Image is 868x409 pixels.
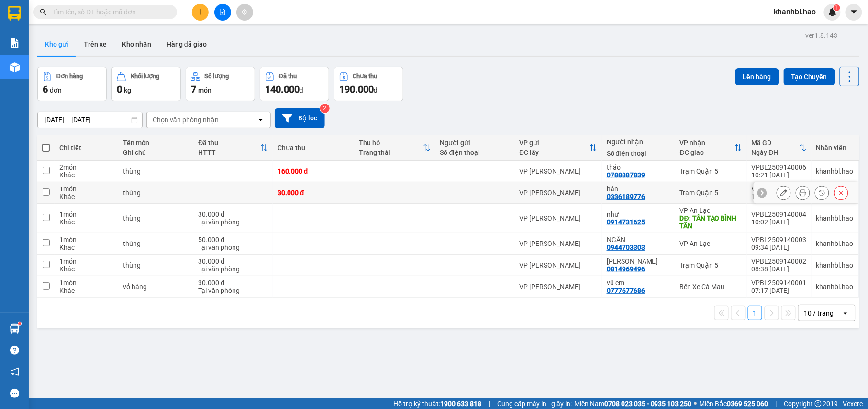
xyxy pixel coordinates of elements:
[607,279,670,287] div: vũ em
[219,9,226,15] span: file-add
[752,265,807,273] div: 08:38 [DATE]
[353,73,378,80] div: Chưa thu
[56,73,83,80] div: Đơn hàng
[752,244,807,251] div: 09:34 [DATE]
[607,236,670,244] div: NGÂN
[519,139,590,147] div: VP gửi
[607,150,670,157] div: Số điện thoại
[123,149,189,156] div: Ghi chú
[607,185,670,193] div: hân
[519,261,597,269] div: VP [PERSON_NAME]
[519,283,597,291] div: VP [PERSON_NAME]
[43,83,48,95] span: 6
[607,257,670,265] div: phuong anh
[191,83,196,95] span: 7
[59,265,113,273] div: Khác
[37,67,107,101] button: Đơn hàng6đơn
[334,67,403,101] button: Chưa thu190.000đ
[10,346,19,355] span: question-circle
[607,193,645,200] div: 0336189776
[260,67,329,101] button: Đã thu140.000đ
[680,139,734,147] div: VP nhận
[680,207,742,214] div: VP An Lạc
[37,33,76,56] button: Kho gửi
[59,244,113,251] div: Khác
[835,4,838,11] span: 1
[816,261,854,269] div: khanhbl.hao
[607,164,670,171] div: thảo
[680,214,742,230] div: DĐ: TÂN TẠO BÌNH TÂN
[50,86,62,94] span: đơn
[59,210,113,218] div: 1 món
[752,287,807,294] div: 07:17 [DATE]
[320,104,330,113] sup: 2
[784,68,835,85] button: Tạo Chuyến
[675,135,747,161] th: Toggle SortBy
[59,218,113,226] div: Khác
[497,398,572,409] span: Cung cấp máy in - giấy in:
[519,149,590,156] div: ĐC lấy
[776,398,777,409] span: |
[89,35,400,47] li: Hotline: 02839552959
[38,112,142,128] input: Select a date range.
[846,4,862,21] button: caret-down
[198,218,268,226] div: Tại văn phòng
[574,398,692,409] span: Miền Nam
[123,283,189,291] div: vỏ hàng
[76,33,114,56] button: Trên xe
[777,186,791,200] div: Sửa đơn hàng
[89,23,400,35] li: 26 Phó Cơ Điều, Phường 12
[205,73,229,80] div: Số lượng
[815,400,822,407] span: copyright
[123,240,189,247] div: thùng
[214,4,231,21] button: file-add
[607,218,645,226] div: 0914731625
[275,108,325,128] button: Bộ lọc
[804,308,834,318] div: 10 / trang
[278,167,349,175] div: 160.000 đ
[241,9,248,15] span: aim
[816,283,854,291] div: khanhbl.hao
[752,139,799,147] div: Mã GD
[735,68,779,85] button: Lên hàng
[59,164,113,171] div: 2 món
[359,149,423,156] div: Trạng thái
[18,322,21,325] sup: 1
[10,389,19,398] span: message
[680,240,742,247] div: VP An Lạc
[680,167,742,175] div: Trạm Quận 5
[123,189,189,197] div: thùng
[607,210,670,218] div: như
[257,116,265,124] svg: open
[752,210,807,218] div: VPBL2509140004
[159,33,214,56] button: Hàng đã giao
[40,9,46,15] span: search
[265,83,300,95] span: 140.000
[198,139,260,147] div: Đã thu
[752,257,807,265] div: VPBL2509140002
[752,279,807,287] div: VPBL2509140001
[10,324,20,334] img: warehouse-icon
[752,164,807,171] div: VPBL2509140006
[300,86,303,94] span: đ
[53,7,166,17] input: Tìm tên, số ĐT hoặc mã đơn
[198,279,268,287] div: 30.000 đ
[279,73,297,80] div: Đã thu
[806,30,838,41] div: ver 1.8.143
[514,135,602,161] th: Toggle SortBy
[828,8,837,16] img: icon-new-feature
[727,400,768,408] strong: 0369 525 060
[850,8,858,16] span: caret-down
[440,139,510,147] div: Người gửi
[10,367,19,376] span: notification
[680,149,734,156] div: ĐC giao
[354,135,435,161] th: Toggle SortBy
[607,265,645,273] div: 0814969496
[816,214,854,222] div: khanhbl.hao
[236,4,253,21] button: aim
[10,62,20,72] img: warehouse-icon
[59,171,113,179] div: Khác
[752,149,799,156] div: Ngày ĐH
[117,83,122,95] span: 0
[680,283,742,291] div: Bến Xe Cà Mau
